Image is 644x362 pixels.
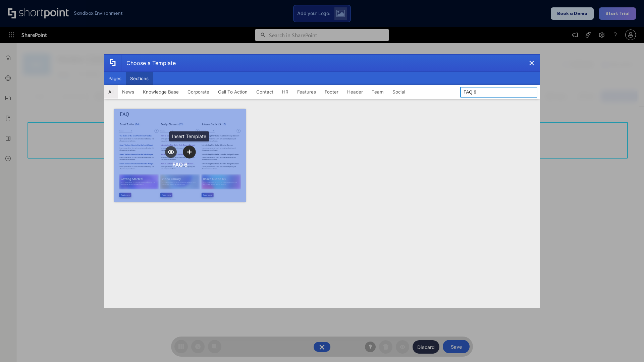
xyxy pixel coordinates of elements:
button: Team [367,85,388,99]
button: Footer [320,85,343,99]
div: template selector [104,54,540,308]
button: Pages [104,72,126,85]
div: Choose a Template [121,55,176,71]
div: FAQ 6 [172,161,187,168]
button: Contact [252,85,278,99]
button: Call To Action [214,85,252,99]
button: All [104,85,118,99]
input: Search [460,87,537,98]
button: Sections [126,72,153,85]
button: Knowledge Base [139,85,183,99]
button: News [118,85,139,99]
button: Corporate [183,85,214,99]
button: HR [278,85,293,99]
iframe: Chat Widget [610,330,644,362]
button: Social [388,85,410,99]
button: Features [293,85,320,99]
button: Header [343,85,367,99]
